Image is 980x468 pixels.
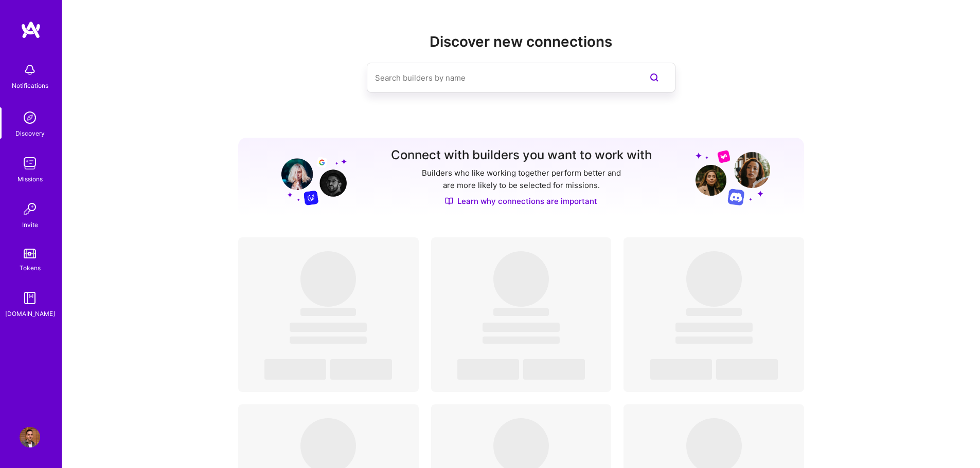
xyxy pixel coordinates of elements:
img: guide book [20,288,40,308]
span: ‌ [493,251,549,307]
span: ‌ [675,323,753,332]
span: ‌ [716,359,778,380]
img: logo [21,21,41,39]
a: Learn why connections are important [445,196,597,207]
img: User Avatar [20,427,40,447]
i: icon SearchPurple [648,71,661,84]
span: ‌ [686,251,742,307]
span: ‌ [457,359,519,380]
span: ‌ [264,359,326,380]
span: ‌ [675,336,753,344]
img: bell [20,60,40,80]
span: ‌ [483,336,560,344]
p: Builders who like working together perform better and are more likely to be selected for missions. [420,167,623,192]
img: tokens [24,249,36,258]
span: ‌ [290,336,367,344]
span: ‌ [290,323,367,332]
div: [DOMAIN_NAME] [5,308,55,319]
span: ‌ [493,308,549,316]
div: Discovery [15,128,45,139]
div: Invite [22,219,38,230]
span: ‌ [686,308,742,316]
input: Search builders by name [375,65,626,91]
div: Tokens [20,263,41,273]
span: ‌ [300,308,356,316]
a: User Avatar [17,427,43,447]
span: ‌ [483,323,560,332]
div: Missions [17,174,43,184]
span: ‌ [300,251,356,307]
span: ‌ [330,359,392,380]
h2: Discover new connections [238,33,804,50]
h3: Connect with builders you want to work with [391,148,652,163]
img: Grow your network [696,149,770,205]
img: Grow your network [272,149,347,205]
img: discovery [20,107,40,128]
img: Discover [445,197,453,205]
img: Invite [20,199,40,219]
span: ‌ [523,359,585,380]
div: Notifications [12,80,48,91]
span: ‌ [650,359,712,380]
img: teamwork [20,153,40,174]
